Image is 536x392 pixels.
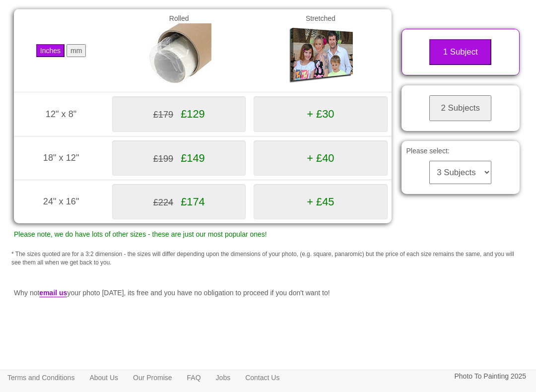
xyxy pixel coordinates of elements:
span: + £40 [307,152,334,164]
span: + £45 [307,196,334,208]
p: Why not your photo [DATE], its free and you have no obligation to proceed if you don't want to! [14,287,522,299]
a: email us [39,289,67,297]
a: About Us [82,370,126,385]
span: £174 [181,196,205,208]
button: mm [67,44,86,57]
span: £179 [153,110,173,120]
span: 12" x 8" [46,109,76,119]
span: + £30 [307,108,334,120]
a: Contact Us [238,370,287,385]
span: 18" x 12" [43,153,79,163]
button: 1 Subject [429,39,491,65]
div: Please select: [402,141,520,194]
td: Rolled [108,9,250,92]
span: £129 [181,108,205,120]
span: 24" x 16" [43,196,79,206]
p: Please note, we do have lots of other sizes - these are just our most popular ones! [14,228,392,241]
td: Stretched [250,9,391,92]
a: Jobs [208,370,238,385]
a: FAQ [180,370,208,385]
p: * The sizes quoted are for a 3:2 dimension - the sizes will differ depending upon the dimensions ... [11,250,525,266]
img: Rolled [147,23,211,88]
span: £199 [153,154,173,164]
p: Photo To Painting 2025 [454,370,526,383]
img: Gallery Wrap [288,23,353,88]
a: Our Promise [126,370,180,385]
span: £224 [153,197,173,207]
span: £149 [181,152,205,164]
button: Inches [36,44,65,57]
button: 2 Subjects [429,95,491,121]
